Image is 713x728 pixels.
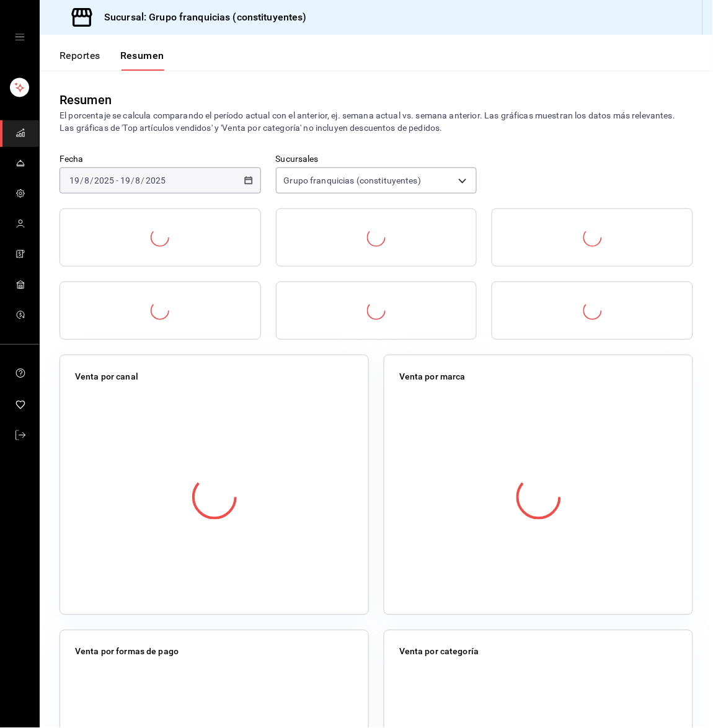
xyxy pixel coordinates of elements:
button: open drawer [15,32,25,42]
span: Grupo franquicias (constituyentes) [284,174,421,187]
p: Venta por canal [75,370,138,383]
button: Resumen [120,50,164,71]
span: / [80,175,84,185]
p: Venta por categoría [399,646,479,659]
span: / [90,175,94,185]
div: navigation tabs [60,50,164,71]
span: - [116,175,118,185]
input: ---- [145,175,166,185]
span: / [131,175,135,185]
input: -- [84,175,90,185]
p: Venta por marca [399,370,466,383]
input: -- [120,175,131,185]
label: Fecha [60,155,261,164]
input: -- [135,175,141,185]
p: El porcentaje se calcula comparando el período actual con el anterior, ej. semana actual vs. sema... [60,109,693,134]
button: Reportes [60,50,100,71]
input: -- [69,175,80,185]
p: Venta por formas de pago [75,646,179,659]
label: Sucursales [276,155,477,164]
span: / [141,175,145,185]
input: ---- [94,175,115,185]
div: Resumen [60,91,112,109]
h3: Sucursal: Grupo franquicias (constituyentes) [94,10,307,25]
